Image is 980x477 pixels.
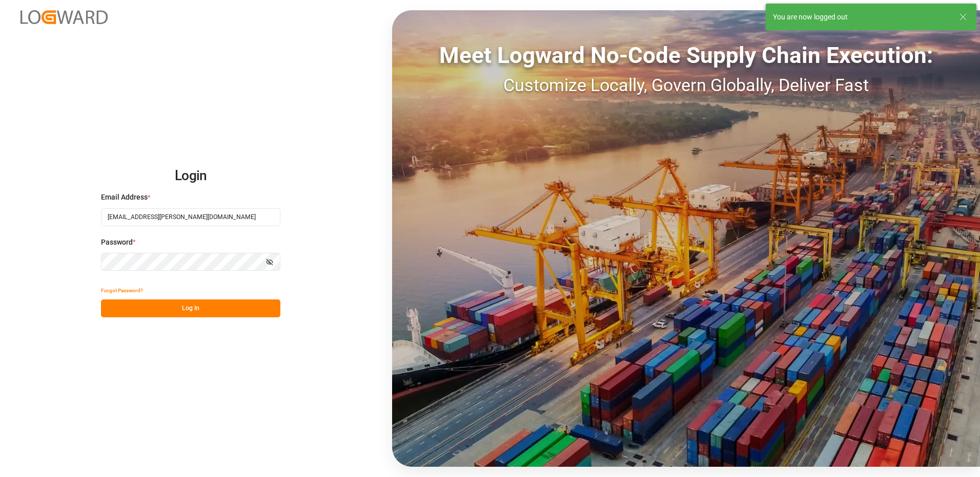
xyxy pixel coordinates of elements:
[101,160,280,192] h2: Login
[392,38,980,72] div: Meet Logward No-Code Supply Chain Execution:
[101,299,280,317] button: Log In
[101,192,148,203] span: Email Address
[392,72,980,98] div: Customize Locally, Govern Globally, Deliver Fast
[773,12,949,23] div: You are now logged out
[21,10,108,24] img: Logward_new_orange.png
[101,237,133,248] span: Password
[101,281,143,299] button: Forgot Password?
[101,208,280,226] input: Enter your email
